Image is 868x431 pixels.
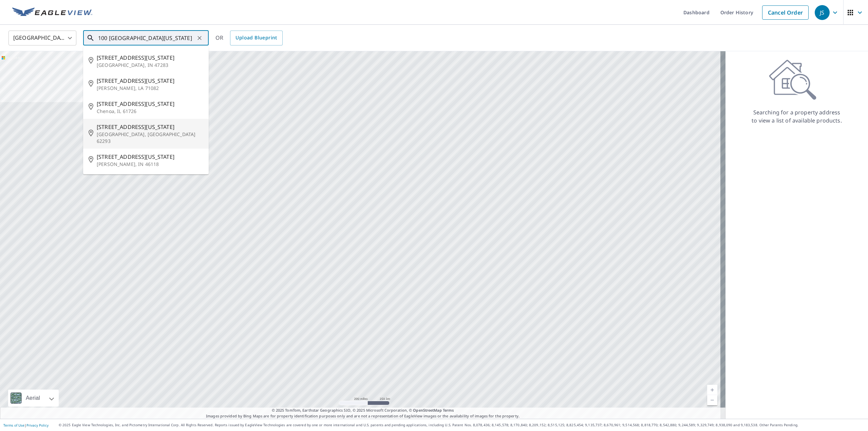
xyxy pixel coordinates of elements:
[97,77,203,85] span: [STREET_ADDRESS][US_STATE]
[97,100,203,108] span: [STREET_ADDRESS][US_STATE]
[97,161,203,168] p: [PERSON_NAME], IN 46118
[97,62,203,69] p: [GEOGRAPHIC_DATA], IN 47283
[3,423,24,428] a: Terms of Use
[815,5,830,20] div: JS
[24,390,42,407] div: Aerial
[751,108,842,125] p: Searching for a property address to view a list of available products.
[3,423,49,427] p: |
[97,131,203,145] p: [GEOGRAPHIC_DATA], [GEOGRAPHIC_DATA] 62293
[98,29,195,48] input: Search by address or latitude-longitude
[215,31,283,45] div: OR
[26,423,49,428] a: Privacy Policy
[97,153,203,161] span: [STREET_ADDRESS][US_STATE]
[8,29,76,48] div: [GEOGRAPHIC_DATA]
[12,7,92,18] img: EV Logo
[272,408,454,413] span: © 2025 TomTom, Earthstar Geographics SIO, © 2025 Microsoft Corporation, ©
[230,31,282,45] a: Upload Blueprint
[707,395,717,405] a: Current Level 5, Zoom Out
[195,33,204,43] button: Clear
[762,5,809,20] a: Cancel Order
[707,385,717,395] a: Current Level 5, Zoom In
[413,408,441,413] a: OpenStreetMap
[97,54,203,62] span: [STREET_ADDRESS][US_STATE]
[443,408,454,413] a: Terms
[8,390,59,407] div: Aerial
[97,108,203,115] p: Chenoa, IL 61726
[97,85,203,92] p: [PERSON_NAME], LA 71082
[97,123,203,131] span: [STREET_ADDRESS][US_STATE]
[235,34,277,42] span: Upload Blueprint
[59,423,865,428] p: © 2025 Eagle View Technologies, Inc. and Pictometry International Corp. All Rights Reserved. Repo...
